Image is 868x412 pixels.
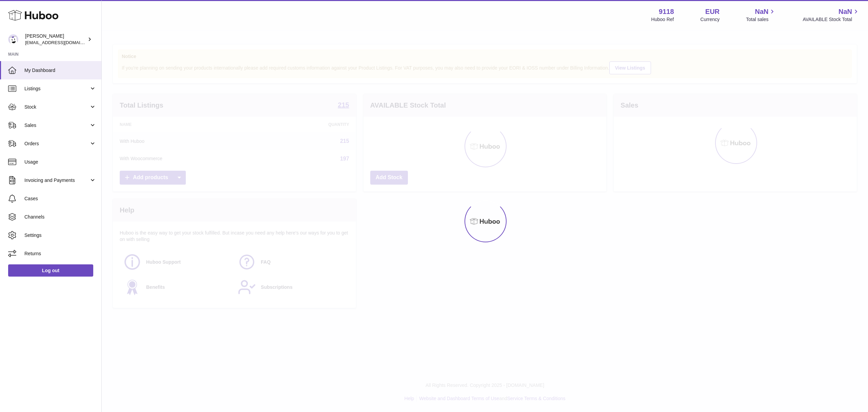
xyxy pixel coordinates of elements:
[803,16,860,23] span: AVAILABLE Stock Total
[24,214,96,220] span: Channels
[25,33,86,46] div: [PERSON_NAME]
[24,195,96,202] span: Cases
[746,7,776,23] a: NaN Total sales
[746,16,776,23] span: Total sales
[839,7,852,16] span: NaN
[24,250,96,257] span: Returns
[24,67,96,74] span: My Dashboard
[24,177,89,184] span: Invoicing and Payments
[8,264,93,277] a: Log out
[8,34,18,44] img: internalAdmin-9118@internal.huboo.com
[24,232,96,239] span: Settings
[803,7,860,23] a: NaN AVAILABLE Stock Total
[25,40,100,45] span: [EMAIL_ADDRESS][DOMAIN_NAME]
[24,104,89,110] span: Stock
[24,86,89,92] span: Listings
[651,16,674,23] div: Huboo Ref
[24,141,89,147] span: Orders
[705,7,719,16] strong: EUR
[755,7,768,16] span: NaN
[659,7,674,16] strong: 9118
[701,16,720,23] div: Currency
[24,122,89,129] span: Sales
[24,159,96,165] span: Usage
